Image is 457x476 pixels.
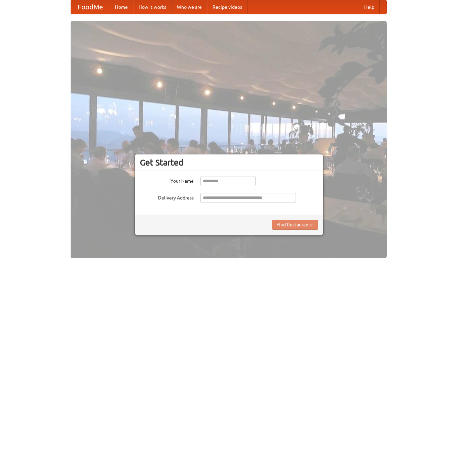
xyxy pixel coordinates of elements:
[207,0,247,14] a: Recipe videos
[140,176,194,184] label: Your Name
[110,0,133,14] a: Home
[140,193,194,201] label: Delivery Address
[71,0,110,14] a: FoodMe
[359,0,380,14] a: Help
[272,220,318,230] button: Find Restaurants!
[172,0,207,14] a: Who we are
[133,0,172,14] a: How it works
[140,157,318,168] h3: Get Started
